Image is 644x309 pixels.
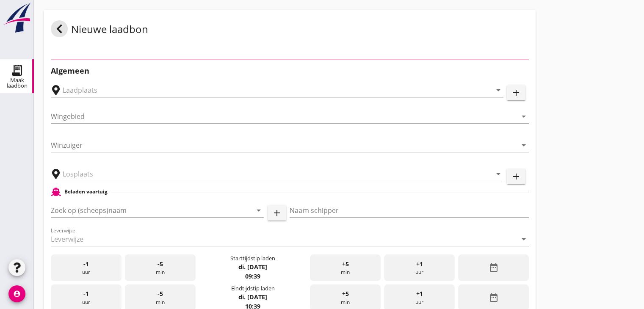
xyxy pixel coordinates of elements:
i: add [272,208,282,218]
i: account_circle [8,285,25,302]
i: arrow_drop_down [493,169,503,179]
h2: Algemeen [51,65,529,77]
i: add [511,171,521,182]
div: Nieuwe laadbon [51,20,148,41]
span: +1 [416,289,423,298]
i: arrow_drop_down [519,140,529,150]
span: -1 [83,259,89,269]
i: arrow_drop_down [254,205,264,215]
i: date_range [488,262,498,273]
span: +5 [342,259,349,269]
i: arrow_drop_down [519,111,529,121]
input: Zoek op (scheeps)naam [51,204,240,217]
div: uur [384,254,455,281]
h2: Beladen vaartuig [64,188,108,196]
i: add [511,88,521,98]
div: min [125,254,196,281]
div: min [310,254,381,281]
strong: 09:39 [245,272,260,280]
span: -1 [83,289,89,298]
span: +1 [416,259,423,269]
input: Losplaats [63,167,480,181]
input: Naam schipper [290,204,528,217]
div: Starttijdstip laden [230,254,275,262]
i: arrow_drop_down [493,85,503,95]
span: -5 [158,289,163,298]
img: logo-small.a267ee39.svg [2,2,32,33]
input: Laadplaats [63,83,480,97]
strong: di. [DATE] [238,293,267,301]
input: Winzuiger [51,138,517,152]
span: -5 [158,259,163,269]
span: +5 [342,289,349,298]
i: date_range [488,292,498,303]
strong: di. [DATE] [238,263,267,271]
div: Eindtijdstip laden [231,284,274,292]
i: arrow_drop_down [519,234,529,244]
div: uur [51,254,122,281]
input: Wingebied [51,110,517,123]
